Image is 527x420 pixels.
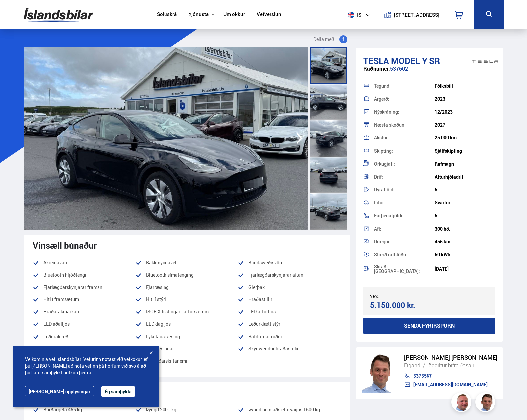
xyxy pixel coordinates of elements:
[257,11,281,18] a: Vefverslun
[435,122,495,128] div: 2027
[391,55,440,67] span: Model Y SR
[363,66,496,79] div: 537602
[24,47,308,230] img: 3532288.jpeg
[25,386,94,396] a: [PERSON_NAME] upplýsingar
[435,96,495,102] div: 2023
[452,393,472,413] img: siFngHWaQ9KaOqBr.png
[33,259,135,267] li: Akreinavari
[33,283,135,291] li: Fjarlægðarskynjarar framan
[404,373,497,379] a: 5375567
[435,226,495,232] div: 300 hö.
[404,382,497,387] a: [EMAIL_ADDRESS][DOMAIN_NAME]
[362,353,397,393] img: FbJEzSuNWCJXmdc-.webp
[311,35,350,43] button: Deila með:
[374,227,435,231] div: Afl:
[313,35,335,43] span: Deila með:
[33,388,341,397] div: Orkugjafi / Vél
[404,354,497,361] div: [PERSON_NAME] [PERSON_NAME]
[135,283,238,291] li: Fjarræsing
[25,356,148,376] span: Velkomin á vef Íslandsbílar. Vefurinn notast við vefkökur, ef þú [PERSON_NAME] að nota vefinn þá ...
[374,264,435,274] div: Skráð í [GEOGRAPHIC_DATA]:
[33,240,341,250] div: Vinsæll búnaður
[33,406,135,414] li: Burðargeta 455 kg.
[435,200,495,205] div: Svartur
[238,271,340,279] li: Fjarlægðarskynjarar aftan
[135,406,238,414] li: Þyngd 2001 kg.
[435,109,495,115] div: 12/2023
[223,11,245,18] a: Um okkur
[33,295,135,303] li: Hiti í framsætum
[24,4,93,26] img: G0Ugv5HjCgRt.svg
[33,333,135,341] li: Leðuráklæði
[33,320,135,328] li: LED aðalljós
[238,259,340,267] li: Blindsvæðisvörn
[238,283,340,291] li: Glerþak
[5,3,25,23] button: Opna LiveChat spjallviðmót
[435,83,495,89] div: Fólksbíll
[435,213,495,218] div: 5
[33,308,135,316] li: Hraðatakmarkari
[370,294,429,298] div: Verð:
[374,97,435,101] div: Árgerð:
[238,308,340,316] li: LED afturljós
[435,187,495,192] div: 5
[370,301,428,310] div: 5.150.000 kr.
[345,5,375,25] button: is
[374,123,435,127] div: Næsta skoðun:
[135,320,238,328] li: LED dagljós
[33,345,135,353] li: Regnskynjari
[476,393,496,413] img: FbJEzSuNWCJXmdc-.webp
[238,345,340,353] li: Skynvæddur hraðastillir
[472,51,498,72] img: brand logo
[435,148,495,154] div: Sjálfskipting
[374,175,435,179] div: Drif:
[363,65,390,72] span: Raðnúmer:
[397,12,437,18] button: [STREET_ADDRESS]
[435,135,495,140] div: 25 000 km.
[238,295,340,303] li: Hraðastillir
[363,318,496,334] button: Senda fyrirspurn
[379,5,443,24] a: [STREET_ADDRESS]
[435,174,495,180] div: Afturhjóladrif
[374,200,435,205] div: Litur:
[435,266,495,272] div: [DATE]
[363,55,389,67] span: Tesla
[135,295,238,303] li: Hiti í stýri
[374,252,435,257] div: Stærð rafhlöðu:
[135,333,238,341] li: Lykillaus ræsing
[135,345,238,353] li: Samlæsingar
[101,386,135,397] button: Ég samþykki
[374,239,435,244] div: Drægni:
[435,239,495,244] div: 455 km
[374,84,435,88] div: Tegund:
[157,11,177,18] a: Söluskrá
[374,135,435,140] div: Akstur:
[374,110,435,114] div: Nýskráning:
[374,213,435,218] div: Farþegafjöldi:
[348,12,354,18] img: svg+xml;base64,PHN2ZyB4bWxucz0iaHR0cDovL3d3dy53My5vcmcvMjAwMC9zdmciIHdpZHRoPSI1MTIiIGhlaWdodD0iNT...
[238,333,340,341] li: Rafdrifnar rúður
[135,308,238,316] li: ISOFIX festingar í aftursætum
[345,12,362,18] span: is
[435,161,495,167] div: Rafmagn
[404,361,497,370] div: Eigandi / Löggiltur bifreiðasali
[435,252,495,257] div: 60 kWh
[135,259,238,267] li: Bakkmyndavél
[33,271,135,279] li: Bluetooth hljóðtengi
[374,187,435,192] div: Dyrafjöldi:
[135,271,238,279] li: Bluetooth símatenging
[238,406,340,414] li: Þyngd hemlaðs eftirvagns 1600 kg.
[238,320,340,328] li: Leðurklætt stýri
[188,11,209,18] button: Þjónusta
[374,149,435,153] div: Skipting:
[374,162,435,166] div: Orkugjafi:
[135,357,238,369] li: Umferðarskiltanemi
